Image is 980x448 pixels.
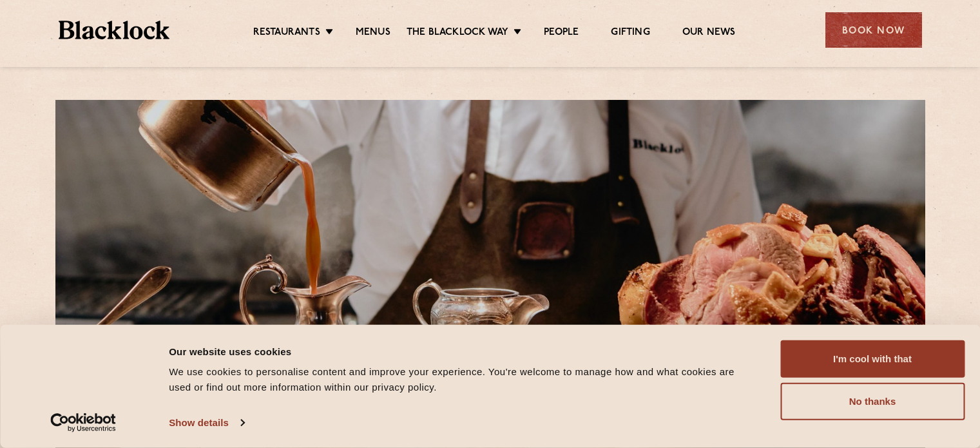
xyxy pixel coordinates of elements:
[169,364,751,395] div: We use cookies to personalise content and improve your experience. You're welcome to manage how a...
[407,26,508,41] a: The Blacklock Way
[253,26,320,41] a: Restaurants
[682,26,736,41] a: Our News
[356,26,390,41] a: Menus
[611,26,649,41] a: Gifting
[27,413,140,433] a: Usercentrics Cookiebot - opens in a new window
[544,26,579,41] a: People
[169,413,244,433] a: Show details
[825,12,922,48] div: Book Now
[780,340,965,378] button: I'm cool with that
[169,344,751,359] div: Our website uses cookies
[780,383,965,420] button: No thanks
[59,21,170,39] img: BL_Textured_Logo-footer-cropped.svg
